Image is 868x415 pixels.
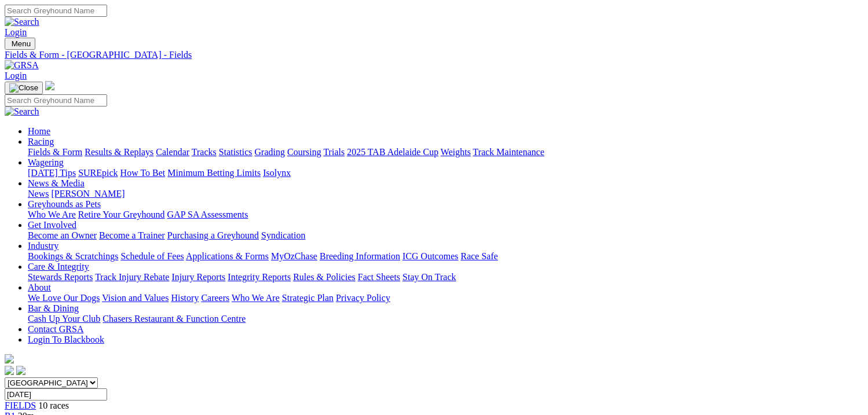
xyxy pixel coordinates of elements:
a: Racing [28,137,54,146]
div: Industry [28,251,863,262]
div: Bar & Dining [28,314,863,324]
img: GRSA [5,60,39,71]
a: Home [28,126,50,136]
a: Stewards Reports [28,272,93,282]
a: Track Maintenance [473,147,544,157]
a: Breeding Information [320,251,400,261]
a: Applications & Forms [186,251,269,261]
a: Contact GRSA [28,324,83,334]
img: Close [9,83,38,93]
a: Fact Sheets [358,272,400,282]
a: SUREpick [78,168,118,178]
div: Racing [28,147,863,157]
a: How To Bet [120,168,166,178]
img: Search [5,17,39,27]
a: Syndication [261,230,305,240]
a: Cash Up Your Club [28,314,100,324]
div: Care & Integrity [28,272,863,282]
a: About [28,282,51,292]
img: Search [5,106,39,117]
input: Search [5,5,107,17]
a: Purchasing a Greyhound [167,230,259,240]
a: Weights [441,147,471,157]
a: News & Media [28,178,85,188]
a: [PERSON_NAME] [51,189,124,199]
a: Greyhounds as Pets [28,199,101,209]
a: Login To Blackbook [28,335,104,344]
a: Bookings & Scratchings [28,251,118,261]
div: Get Involved [28,230,863,241]
span: Menu [12,39,31,48]
button: Toggle navigation [5,38,35,50]
a: Privacy Policy [336,293,390,303]
a: Login [5,71,27,80]
img: logo-grsa-white.png [45,81,54,90]
a: Schedule of Fees [120,251,184,261]
a: Login [5,27,27,37]
a: Get Involved [28,220,76,230]
a: History [171,293,199,303]
input: Select date [5,388,107,401]
a: Careers [201,293,229,303]
input: Search [5,94,107,106]
a: Become a Trainer [99,230,165,240]
a: Race Safe [460,251,497,261]
a: Vision and Values [102,293,169,303]
img: twitter.svg [16,366,25,375]
a: Calendar [156,147,189,157]
a: Chasers Restaurant & Function Centre [102,314,246,324]
a: Wagering [28,157,64,167]
a: We Love Our Dogs [28,293,100,303]
a: Coursing [287,147,321,157]
span: 10 races [38,401,69,410]
a: Tracks [192,147,217,157]
a: Who We Are [232,293,280,303]
a: Care & Integrity [28,262,89,271]
a: Industry [28,241,58,251]
a: Stay On Track [402,272,456,282]
a: Integrity Reports [228,272,291,282]
a: 2025 TAB Adelaide Cup [347,147,438,157]
a: Fields & Form - [GEOGRAPHIC_DATA] - Fields [5,50,863,60]
div: Greyhounds as Pets [28,210,863,220]
a: Statistics [219,147,252,157]
a: ICG Outcomes [402,251,458,261]
div: News & Media [28,189,863,199]
a: Track Injury Rebate [95,272,169,282]
div: Wagering [28,168,863,178]
a: Retire Your Greyhound [78,210,165,219]
a: [DATE] Tips [28,168,76,178]
a: Results & Replays [85,147,153,157]
a: Rules & Policies [293,272,356,282]
a: Strategic Plan [282,293,334,303]
a: GAP SA Assessments [167,210,248,219]
a: Grading [255,147,285,157]
img: facebook.svg [5,366,14,375]
a: FIELDS [5,401,36,410]
div: About [28,293,863,303]
a: Become an Owner [28,230,97,240]
a: MyOzChase [271,251,317,261]
a: Who We Are [28,210,76,219]
a: Fields & Form [28,147,82,157]
a: Isolynx [263,168,291,178]
button: Toggle navigation [5,82,43,94]
a: Injury Reports [171,272,225,282]
a: Bar & Dining [28,303,79,313]
a: Trials [323,147,345,157]
a: Minimum Betting Limits [167,168,261,178]
img: logo-grsa-white.png [5,354,14,363]
a: News [28,189,49,199]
